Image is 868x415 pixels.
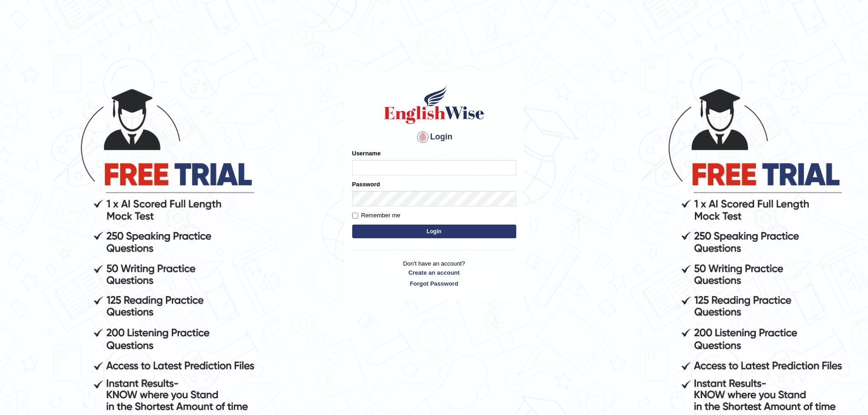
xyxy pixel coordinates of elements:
label: Password [352,180,380,189]
a: Create an account [352,268,516,277]
a: Forgot Password [352,279,516,288]
h4: Login [352,130,516,144]
input: Remember me [352,213,358,219]
label: Remember me [352,211,401,220]
p: Don't have an account? [352,259,516,287]
button: Login [352,225,516,238]
label: Username [352,149,381,158]
img: Logo of English Wise sign in for intelligent practice with AI [382,84,486,125]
